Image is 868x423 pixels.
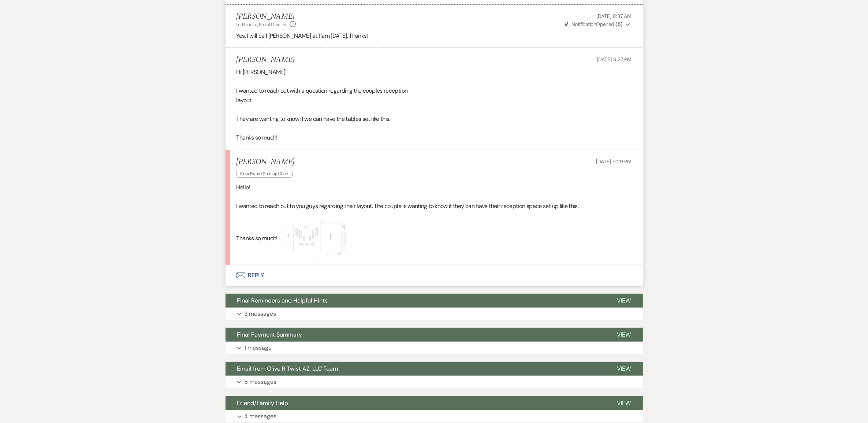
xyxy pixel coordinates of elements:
[617,297,631,304] span: View
[596,13,632,19] span: [DATE] 8:37 AM
[617,331,631,338] span: View
[596,158,632,165] span: [DATE] 9:29 PM
[236,157,297,167] h5: [PERSON_NAME]
[245,377,277,387] p: 8 messages
[226,342,643,354] button: 1 message
[236,201,632,211] p: I wanted to reach out to you guys regarding their layout. The couple is wanting to know if they c...
[236,22,282,27] span: to: Planning Portal Users
[245,343,272,353] p: 1 message
[245,309,276,319] p: 3 messages
[226,362,605,376] button: Email from Olive R Twist AZ, LLC Team
[605,362,643,376] button: View
[237,297,328,304] span: Final Reminders and Helpful Hints
[564,21,632,28] button: NotificationOpened (5)
[245,412,277,421] p: 4 messages
[226,328,605,342] button: Final Payment Summary
[226,410,643,423] button: 4 messages
[236,12,296,21] h5: [PERSON_NAME]
[237,399,288,407] span: Friend/Family Help
[237,365,338,372] span: Email from Olive R Twist AZ, LLC Team
[226,376,643,388] button: 8 messages
[615,21,622,27] strong: ( 5 )
[226,265,643,286] button: Reply
[605,328,643,342] button: View
[236,21,288,28] button: to: Planning Portal Users
[597,56,632,63] span: [DATE] 9:27 PM
[237,331,302,338] span: Final Payment Summary
[236,67,632,142] div: Hi [PERSON_NAME]! I wanted to reach out with a question regarding the couples reception layout. T...
[571,21,596,27] span: Notification
[605,294,643,308] button: View
[617,399,631,407] span: View
[236,183,632,192] p: Hello!
[226,396,605,410] button: Friend/Family Help
[236,31,632,41] p: Yes, I will call [PERSON_NAME] at 11am [DATE]. Thanks!
[236,220,632,257] p: Thanks so much!
[617,365,631,372] span: View
[277,220,351,257] img: fr.png
[565,21,623,27] span: Opened
[605,396,643,410] button: View
[236,55,295,64] h5: [PERSON_NAME]
[226,308,643,320] button: 3 messages
[226,294,605,308] button: Final Reminders and Helpful Hints
[236,170,293,178] span: Floor Plans / Seating Chart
